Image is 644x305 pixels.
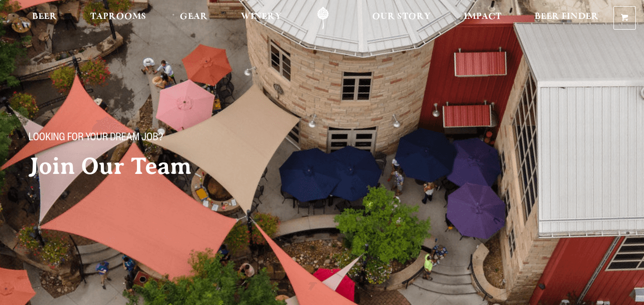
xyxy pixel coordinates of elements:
[372,13,431,21] span: Our Story
[535,13,599,21] span: Beer Finder
[29,132,163,145] span: Looking for your dream job?
[241,13,282,21] span: Winery
[25,7,64,30] a: Beer
[29,154,346,179] h2: Join Our Team
[173,7,214,30] a: Gear
[464,13,501,21] span: Impact
[366,7,437,30] a: Our Story
[32,13,57,21] span: Beer
[90,13,146,21] span: Taprooms
[457,7,508,30] a: Impact
[83,7,153,30] a: Taprooms
[528,7,605,30] a: Beer Finder
[180,13,208,21] span: Gear
[304,7,342,30] a: Odell Home
[234,7,288,30] a: Winery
